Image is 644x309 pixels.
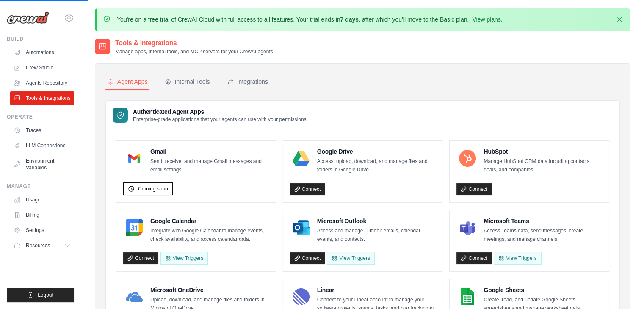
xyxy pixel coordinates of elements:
[456,183,492,195] a: Connect
[165,77,210,86] div: Internal Tools
[7,288,74,302] button: Logout
[26,242,50,249] span: Resources
[107,77,148,86] div: Agent Apps
[472,16,500,23] a: View plans
[484,227,602,243] p: Access Teams data, send messages, create meetings, and manage channels.
[10,208,74,222] a: Billing
[293,150,310,167] img: Google Drive Logo
[10,193,74,207] a: Usage
[7,11,49,24] img: Logo
[290,183,325,195] a: Connect
[456,252,492,264] a: Connect
[484,217,602,225] h4: Microsoft Teams
[340,16,359,23] strong: 7 days
[484,147,602,156] h4: HubSpot
[10,223,74,237] a: Settings
[138,185,168,192] span: Coming soon
[317,147,436,156] h4: Google Drive
[163,74,212,90] button: Internal Tools
[150,157,269,174] p: Send, receive, and manage Gmail messages and email settings.
[317,217,436,225] h4: Microsoft Outlook
[459,150,476,167] img: HubSpot Logo
[115,38,273,48] h2: Tools & Integrations
[225,74,270,90] button: Integrations
[7,183,74,190] div: Manage
[133,116,307,123] p: Enterprise-grade applications that your agents can use with your permissions
[10,91,74,105] a: Tools & Integrations
[317,157,436,174] p: Access, upload, download, and manage files and folders in Google Drive.
[10,61,74,74] a: Crew Studio
[484,286,602,294] h4: Google Sheets
[7,36,74,42] div: Build
[10,239,74,252] button: Resources
[160,252,208,265] button: View Triggers
[105,74,149,90] button: Agent Apps
[150,147,269,156] h4: Gmail
[150,286,269,294] h4: Microsoft OneDrive
[10,76,74,90] a: Agents Repository
[150,217,269,225] h4: Google Calendar
[293,288,310,305] img: Linear Logo
[150,227,269,243] p: Integrate with Google Calendar to manage events, check availability, and access calendar data.
[484,157,602,174] p: Manage HubSpot CRM data including contacts, deals, and companies.
[459,288,476,305] img: Google Sheets Logo
[126,150,143,167] img: Gmail Logo
[117,15,503,24] p: You're on a free trial of CrewAI Cloud with full access to all features. Your trial ends in , aft...
[115,48,273,55] p: Manage apps, internal tools, and MCP servers for your CrewAI agents
[293,219,310,236] img: Microsoft Outlook Logo
[317,227,436,243] p: Access and manage Outlook emails, calendar events, and contacts.
[10,139,74,152] a: LLM Connections
[459,219,476,236] img: Microsoft Teams Logo
[317,286,436,294] h4: Linear
[126,288,143,305] img: Microsoft OneDrive Logo
[38,292,53,298] span: Logout
[10,46,74,59] a: Automations
[133,108,307,116] h3: Authenticated Agent Apps
[126,219,143,236] img: Google Calendar Logo
[7,113,74,120] div: Operate
[10,124,74,137] a: Traces
[123,252,158,264] a: Connect
[227,77,268,86] div: Integrations
[10,154,74,174] a: Environment Variables
[290,252,325,264] a: Connect
[327,252,374,265] : View Triggers
[494,252,541,265] : View Triggers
